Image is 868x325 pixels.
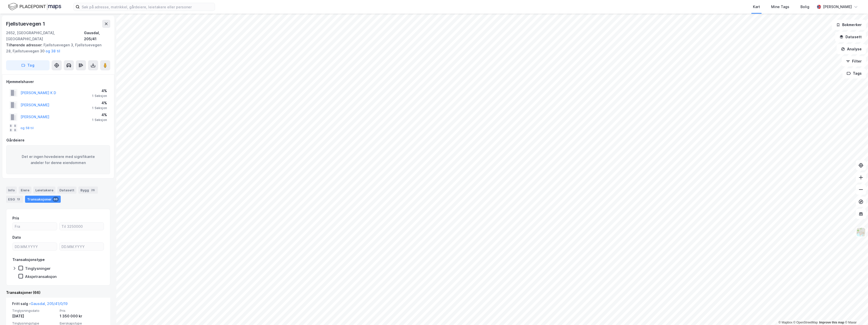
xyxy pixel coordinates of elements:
div: [DATE] [12,313,57,319]
a: OpenStreetMap [793,321,818,324]
div: 1 Seksjon [92,94,107,98]
iframe: Chat Widget [843,301,868,325]
input: DD.MM.YYYY [13,243,57,250]
div: 26 [90,188,96,193]
div: 2652, [GEOGRAPHIC_DATA], [GEOGRAPHIC_DATA] [6,30,84,42]
div: 66 [53,197,59,202]
div: Info [6,187,17,194]
div: 1 Seksjon [92,106,107,110]
div: 1 Seksjon [92,118,107,122]
input: DD.MM.YYYY [59,243,104,250]
div: Gårdeiere [6,137,110,143]
div: Dato [12,234,21,240]
div: Kontrollprogram for chat [843,301,868,325]
div: Leietakere [33,187,55,194]
input: Til 3250000 [59,222,104,230]
div: Kart [753,4,760,10]
div: Bygg [78,187,98,194]
img: logo.f888ab2527a4732fd821a326f86c7f29.svg [8,2,61,11]
div: Mine Tags [771,4,789,10]
div: Transaksjoner (66) [6,290,110,296]
button: Tag [6,60,50,70]
div: Transaksjonstype [12,257,45,263]
div: Gausdal, 205/41 [84,30,110,42]
div: 4% [92,100,107,106]
div: Fjellstuevegen 3, Fjellstuevegen 28, Fjellstuevegen 30 [6,42,106,54]
div: Eiere [19,187,31,194]
input: Fra [13,222,57,230]
button: Filter [842,56,866,66]
div: Bolig [800,4,809,10]
span: Tinglysningsdato [12,309,57,313]
input: Søk på adresse, matrikkel, gårdeiere, leietakere eller personer [80,3,215,11]
a: Mapbox [778,321,792,324]
div: Pris [12,215,19,221]
span: Tilhørende adresser: [6,43,44,47]
div: Tinglysninger [25,266,51,271]
a: Improve this map [819,321,844,324]
div: 1 350 000 kr [60,313,104,319]
button: Tags [842,68,866,78]
button: Datasett [835,32,866,42]
div: 13 [16,197,21,202]
a: Gausdal, 205/41/0/19 [31,301,68,306]
img: Z [856,227,866,237]
span: Pris [60,309,104,313]
div: Aksjetransaksjon [25,274,57,279]
button: Bokmerker [832,20,866,30]
div: Transaksjoner [25,196,61,203]
div: Fjellstuevegen 1 [6,20,46,28]
div: Det er ingen hovedeiere med signifikante andeler for denne eiendommen [6,145,110,174]
div: Datasett [57,187,76,194]
div: 4% [92,88,107,94]
div: ESG [6,196,23,203]
button: Analyse [837,44,866,54]
div: Fritt salg - [12,301,68,309]
div: Hjemmelshaver [6,79,110,85]
div: 4% [92,112,107,118]
div: [PERSON_NAME] [823,4,852,10]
